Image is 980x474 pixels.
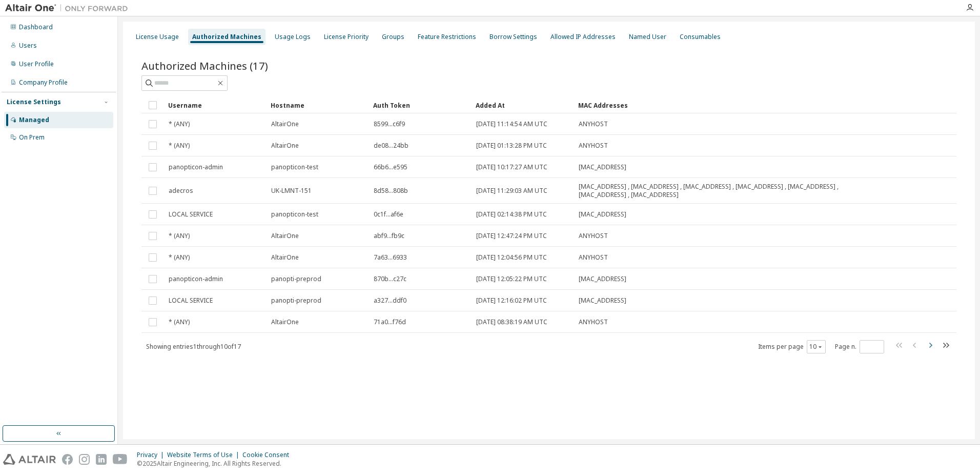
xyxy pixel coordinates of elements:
[169,297,213,305] span: LOCAL SERVICE
[146,342,241,351] span: Showing entries 1 through 10 of 17
[758,340,826,353] span: Items per page
[271,297,321,305] span: panopti-preprod
[374,318,406,326] span: 71a0...f76d
[476,97,570,113] div: Added At
[374,210,403,219] span: 0c1f...af6e
[169,318,190,326] span: * (ANY)
[578,97,849,113] div: MAC Addresses
[373,97,467,113] div: Auth Token
[167,451,242,459] div: Website Terms of Use
[476,275,547,283] span: [DATE] 12:05:22 PM UTC
[579,297,626,305] span: [MAC_ADDRESS]
[324,33,369,41] div: License Priority
[374,253,407,262] span: 7a63...6933
[271,142,299,150] span: AltairOne
[271,210,318,219] span: panopticon-test
[579,275,626,283] span: [MAC_ADDRESS]
[550,33,616,41] div: Allowed IP Addresses
[169,187,193,195] span: adecros
[19,42,37,50] div: Users
[242,451,295,459] div: Cookie Consent
[169,142,190,150] span: * (ANY)
[137,459,295,468] p: © 2025 Altair Engineering, Inc. All Rights Reserved.
[579,318,608,326] span: ANYHOST
[19,23,53,31] div: Dashboard
[476,163,547,171] span: [DATE] 10:17:27 AM UTC
[169,210,213,219] span: LOCAL SERVICE
[476,232,547,240] span: [DATE] 12:47:24 PM UTC
[476,253,547,262] span: [DATE] 12:04:56 PM UTC
[271,275,321,283] span: panopti-preprod
[579,183,848,199] span: [MAC_ADDRESS] , [MAC_ADDRESS] , [MAC_ADDRESS] , [MAC_ADDRESS] , [MAC_ADDRESS] , [MAC_ADDRESS] , [...
[579,210,626,219] span: [MAC_ADDRESS]
[579,253,608,262] span: ANYHOST
[113,454,128,465] img: youtube.svg
[169,253,190,262] span: * (ANY)
[271,318,299,326] span: AltairOne
[835,340,884,353] span: Page n.
[169,120,190,128] span: * (ANY)
[374,142,409,150] span: de08...24bb
[275,33,311,41] div: Usage Logs
[476,318,547,326] span: [DATE] 08:38:19 AM UTC
[374,120,405,128] span: 8599...c6f9
[62,454,73,465] img: facebook.svg
[476,297,547,305] span: [DATE] 12:16:02 PM UTC
[382,33,404,41] div: Groups
[579,232,608,240] span: ANYHOST
[271,97,365,113] div: Hostname
[579,142,608,150] span: ANYHOST
[271,120,299,128] span: AltairOne
[271,187,312,195] span: UK-LMNT-151
[19,60,54,68] div: User Profile
[169,163,223,171] span: panopticon-admin
[579,163,626,171] span: [MAC_ADDRESS]
[476,120,547,128] span: [DATE] 11:14:54 AM UTC
[629,33,666,41] div: Named User
[5,3,133,13] img: Altair One
[19,78,68,87] div: Company Profile
[3,454,56,465] img: altair_logo.svg
[271,163,318,171] span: panopticon-test
[374,163,407,171] span: 66b6...e595
[809,343,823,351] button: 10
[141,58,268,73] span: Authorized Machines (17)
[7,98,61,106] div: License Settings
[476,210,547,219] span: [DATE] 02:14:38 PM UTC
[680,33,721,41] div: Consumables
[19,133,45,142] div: On Prem
[192,33,261,41] div: Authorized Machines
[271,232,299,240] span: AltairOne
[96,454,107,465] img: linkedin.svg
[19,116,49,124] div: Managed
[136,33,179,41] div: License Usage
[271,253,299,262] span: AltairOne
[137,451,167,459] div: Privacy
[579,120,608,128] span: ANYHOST
[169,275,223,283] span: panopticon-admin
[374,297,406,305] span: a327...ddf0
[168,97,262,113] div: Username
[374,275,406,283] span: 870b...c27c
[476,142,547,150] span: [DATE] 01:13:28 PM UTC
[374,232,404,240] span: abf9...fb9c
[374,187,408,195] span: 8d58...808b
[418,33,476,41] div: Feature Restrictions
[476,187,547,195] span: [DATE] 11:29:03 AM UTC
[79,454,90,465] img: instagram.svg
[489,33,537,41] div: Borrow Settings
[169,232,190,240] span: * (ANY)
